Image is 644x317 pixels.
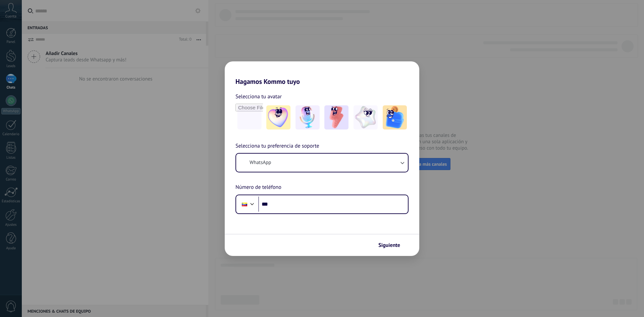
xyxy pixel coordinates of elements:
img: -1.jpeg [266,105,290,129]
span: Selecciona tu preferencia de soporte [235,142,319,151]
button: WhatsApp [236,154,408,172]
span: Siguiente [378,243,400,248]
button: Siguiente [375,240,409,251]
img: -4.jpeg [354,105,378,129]
span: Selecciona tu avatar [235,92,282,101]
h2: Hagamos Kommo tuyo [225,61,419,86]
img: -5.jpeg [383,105,407,129]
span: WhatsApp [250,159,271,166]
div: Venezuela: + 58 [238,197,251,211]
img: -3.jpeg [324,105,348,129]
span: Número de teléfono [235,183,281,192]
img: -2.jpeg [296,105,320,129]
